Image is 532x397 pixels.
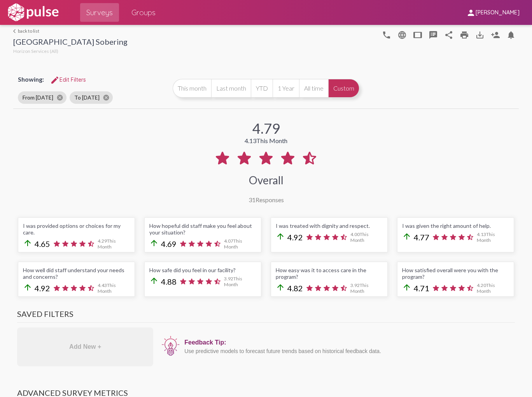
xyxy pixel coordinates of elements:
[248,196,255,203] span: 31
[414,233,429,242] span: 4.77
[402,267,509,280] div: How satisfied overall were you with the program?
[350,231,383,243] span: 4.00
[472,27,488,42] button: Download
[23,222,130,236] div: I was provided options or choices for my care.
[103,94,110,101] mat-icon: cancel
[252,120,280,137] div: 4.79
[441,27,457,42] button: Share
[328,79,359,98] button: Custom
[211,79,251,98] button: Last month
[273,79,299,98] button: 1 Year
[35,239,50,248] span: 4.65
[460,30,469,40] mat-icon: print
[224,276,256,287] span: 3.92
[413,30,422,40] mat-icon: tablet
[50,75,59,85] mat-icon: Edit Filters
[44,73,92,87] button: Edit FiltersEdit Filters
[299,79,328,98] button: All time
[402,232,411,241] mat-icon: arrow_upward
[276,222,383,229] div: I was treated with dignity and respect.
[161,277,177,286] span: 4.88
[491,30,500,40] mat-icon: Person
[173,79,211,98] button: This month
[161,239,177,248] span: 4.69
[149,222,256,236] div: How hopeful did staff make you feel about your situation?
[35,283,50,293] span: 4.92
[80,3,119,22] a: Surveys
[6,3,60,22] img: white-logo.svg
[184,348,511,354] div: Use predictive models to forecast future trends based on historical feedback data.
[429,30,438,40] mat-icon: speaker_notes
[224,238,242,250] span: This Month
[402,283,411,292] mat-icon: arrow_upward
[394,27,410,42] button: language
[488,27,503,42] button: Person
[224,276,242,287] span: This Month
[131,5,156,19] span: Groups
[350,282,369,294] span: This Month
[503,27,519,42] button: Bell
[425,27,441,42] button: speaker_notes
[98,282,130,294] span: 4.43
[506,30,516,40] mat-icon: Bell
[276,267,383,280] div: How easy was it to access care in the program?
[149,276,159,285] mat-icon: arrow_upward
[477,282,509,294] span: 4.20
[414,283,429,293] span: 4.71
[276,232,285,241] mat-icon: arrow_upward
[475,30,485,40] mat-icon: Download
[457,27,472,42] a: print
[287,233,303,242] span: 4.92
[56,94,63,101] mat-icon: cancel
[444,30,453,40] mat-icon: Share
[276,283,285,292] mat-icon: arrow_upward
[224,238,256,250] span: 4.07
[350,282,383,294] span: 3.92
[13,48,58,54] span: Horizon Services (All)
[245,137,287,144] div: 4.13
[256,137,287,144] span: This Month
[50,76,86,83] span: Edit Filters
[287,283,303,293] span: 4.82
[477,231,495,243] span: This Month
[70,91,113,104] mat-chip: To [DATE]
[161,335,180,357] img: icon12.png
[382,30,391,40] mat-icon: language
[13,28,128,34] a: back to list
[13,29,18,33] mat-icon: arrow_back_ios
[397,30,407,40] mat-icon: language
[18,91,66,104] mat-chip: From [DATE]
[379,27,394,42] button: language
[86,5,113,19] span: Surveys
[477,282,495,294] span: This Month
[476,9,520,16] span: [PERSON_NAME]
[23,267,130,280] div: How well did staff understand your needs and concerns?
[184,339,511,346] div: Feedback Tip:
[477,231,509,243] span: 4.13
[149,238,159,248] mat-icon: arrow_upward
[149,267,256,273] div: How safe did you feel in our facility?
[125,3,162,22] a: Groups
[98,282,116,294] span: This Month
[410,27,425,42] button: tablet
[249,173,283,187] div: Overall
[17,309,515,323] h3: Saved Filters
[18,75,44,83] span: Showing:
[402,222,509,229] div: I was given the right amount of help.
[98,238,116,250] span: This Month
[251,79,273,98] button: YTD
[13,37,128,48] div: [GEOGRAPHIC_DATA] Sobering
[98,238,130,250] span: 4.29
[466,8,476,17] mat-icon: person
[460,5,526,19] button: [PERSON_NAME]
[248,196,284,203] div: Responses
[23,283,32,292] mat-icon: arrow_upward
[17,327,153,366] div: Add New +
[350,231,369,243] span: This Month
[23,238,32,248] mat-icon: arrow_upward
